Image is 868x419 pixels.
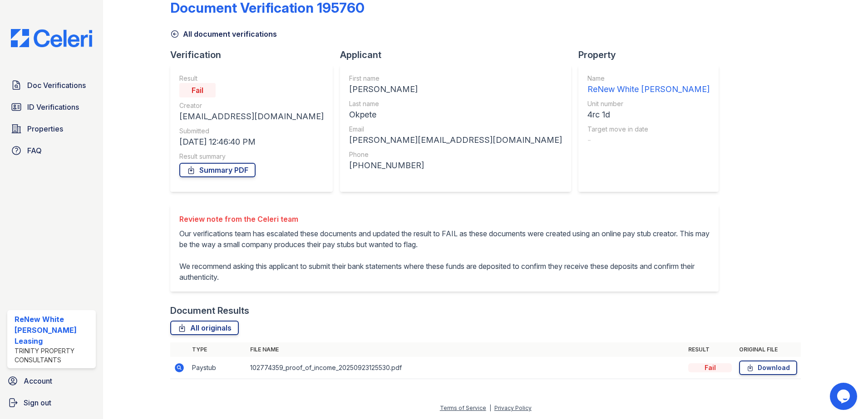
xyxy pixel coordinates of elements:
div: [PERSON_NAME] [349,83,562,96]
td: 102774359_proof_of_income_20250923125530.pdf [247,357,685,379]
div: - [587,134,710,146]
div: [DATE] 12:46:40 PM [179,136,324,148]
a: All originals [170,321,239,335]
span: Account [24,375,52,386]
span: Sign out [24,397,51,408]
a: Properties [7,120,96,138]
div: Result summary [179,152,324,161]
div: [PERSON_NAME][EMAIL_ADDRESS][DOMAIN_NAME] [349,134,562,146]
a: Download [739,361,797,375]
div: First name [349,74,562,83]
div: Name [587,74,710,83]
a: Summary PDF [179,163,256,177]
div: Submitted [179,127,324,136]
td: Paystub [188,357,247,379]
iframe: chat widget [830,383,859,410]
a: ID Verifications [7,98,96,116]
div: ReNew White [PERSON_NAME] [587,83,710,96]
div: Applicant [340,49,578,61]
img: CE_Logo_Blue-a8612792a0a2168367f1c8372b55b34899dd931a85d93a1a3d3e32e68fde9ad4.png [4,29,99,47]
div: Okpete [349,108,562,121]
a: Name ReNew White [PERSON_NAME] [587,74,710,96]
div: Fail [179,83,216,97]
div: Creator [179,101,324,110]
a: Terms of Service [440,404,486,411]
a: Sign out [4,394,99,412]
div: Trinity Property Consultants [15,346,92,365]
span: Properties [27,123,63,134]
th: Type [188,342,247,357]
div: [PHONE_NUMBER] [349,159,562,172]
a: All document verifications [170,29,277,39]
div: Target move in date [587,125,710,134]
div: Unit number [587,99,710,108]
div: Property [578,49,726,61]
div: [EMAIL_ADDRESS][DOMAIN_NAME] [179,110,324,123]
span: FAQ [27,145,42,156]
div: Verification [170,49,340,61]
p: Our verifications team has escalated these documents and updated the result to FAIL as these docu... [179,228,710,283]
div: Result [179,74,324,83]
div: Review note from the Celeri team [179,214,710,224]
div: Fail [688,363,732,372]
div: Last name [349,99,562,108]
div: Document Results [170,304,249,317]
span: ID Verifications [27,102,79,112]
th: File name [247,342,685,357]
div: Email [349,125,562,134]
th: Result [685,342,735,357]
span: Doc Verifications [27,80,86,91]
div: ReNew White [PERSON_NAME] Leasing [15,314,92,346]
a: FAQ [7,141,96,160]
th: Original file [735,342,801,357]
div: 4rc 1d [587,108,710,121]
div: Phone [349,150,562,159]
a: Privacy Policy [494,404,532,411]
div: | [489,404,491,411]
a: Doc Verifications [7,76,96,94]
a: Account [4,372,99,390]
